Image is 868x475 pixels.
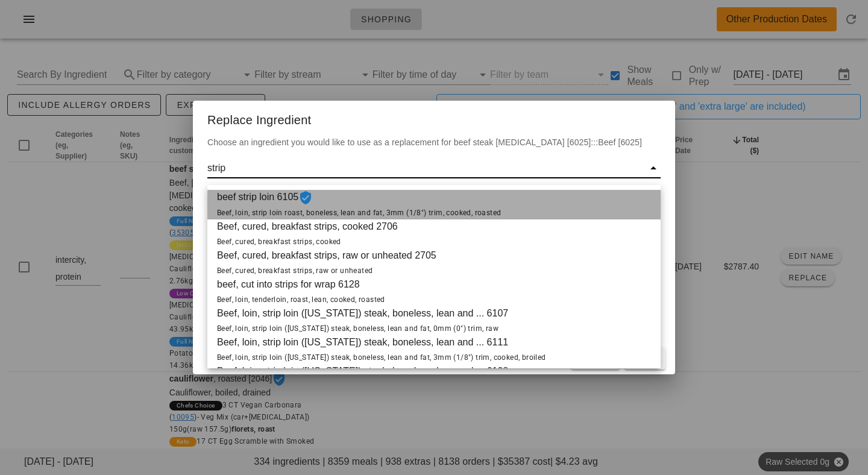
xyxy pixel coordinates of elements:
[217,295,385,304] span: Beef, loin, tenderloin, roast, lean, cooked, roasted
[193,136,675,343] div: Choose an ingredient you would like to use as a replacement for beef steak [MEDICAL_DATA] [6025]:...
[217,277,385,306] span: beef, cut into strips for wrap 6128
[217,237,341,246] span: Beef, cured, breakfast strips, cooked
[207,159,644,178] input: Enter an ingredient to search
[217,190,501,219] span: beef strip loin 6105
[217,306,508,335] span: Beef, loin, strip loin ([US_STATE]) steak, boneless, lean and ... 6107
[217,364,508,393] span: Beef, loin, strip loin ([US_STATE]) steak, boneless, lean and ... 6108
[217,209,501,217] span: Beef, loin, strip loin roast, boneless, lean and fat, 3mm (1/8") trim, cooked, roasted
[217,219,398,248] span: Beef, cured, breakfast strips, cooked 2706
[217,266,373,275] span: Beef, cured, breakfast strips, raw or unheated
[217,248,436,277] span: Beef, cured, breakfast strips, raw or unheated 2705
[217,353,546,362] span: Beef, loin, strip loin ([US_STATE]) steak, boneless, lean and fat, 3mm (1/8") trim, cooked, broiled
[217,335,546,364] span: Beef, loin, strip loin ([US_STATE]) steak, boneless, lean and ... 6111
[193,101,675,136] div: Replace Ingredient
[217,324,498,333] span: Beef, loin, strip loin ([US_STATE]) steak, boneless, lean and fat, 0mm (0") trim, raw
